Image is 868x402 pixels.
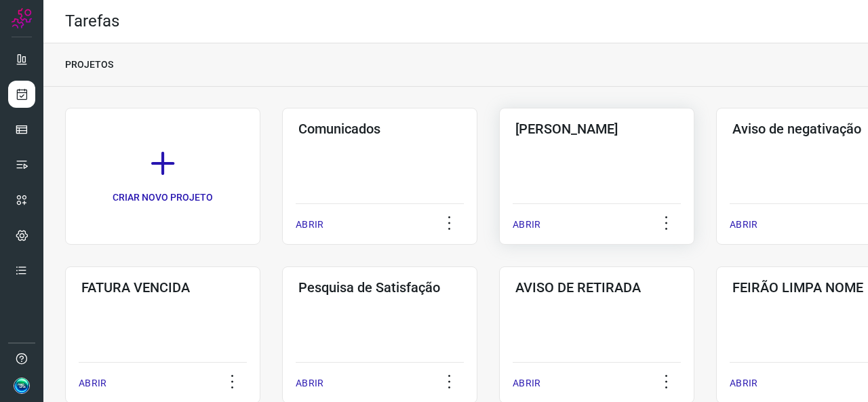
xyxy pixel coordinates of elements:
p: ABRIR [79,376,106,390]
p: CRIAR NOVO PROJETO [113,190,213,205]
h3: [PERSON_NAME] [515,121,678,137]
h3: Pesquisa de Satisfação [298,279,461,296]
h3: Comunicados [298,121,461,137]
img: Logo [12,8,32,28]
h3: AVISO DE RETIRADA [515,279,678,296]
p: ABRIR [730,218,757,232]
p: ABRIR [296,376,323,390]
p: PROJETOS [65,58,113,72]
h3: FATURA VENCIDA [81,279,244,296]
img: b169ae883a764c14770e775416c273a7.jpg [14,378,30,394]
p: ABRIR [730,376,757,390]
h2: Tarefas [65,12,119,31]
p: ABRIR [513,376,540,390]
p: ABRIR [296,218,323,232]
p: ABRIR [513,218,540,232]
